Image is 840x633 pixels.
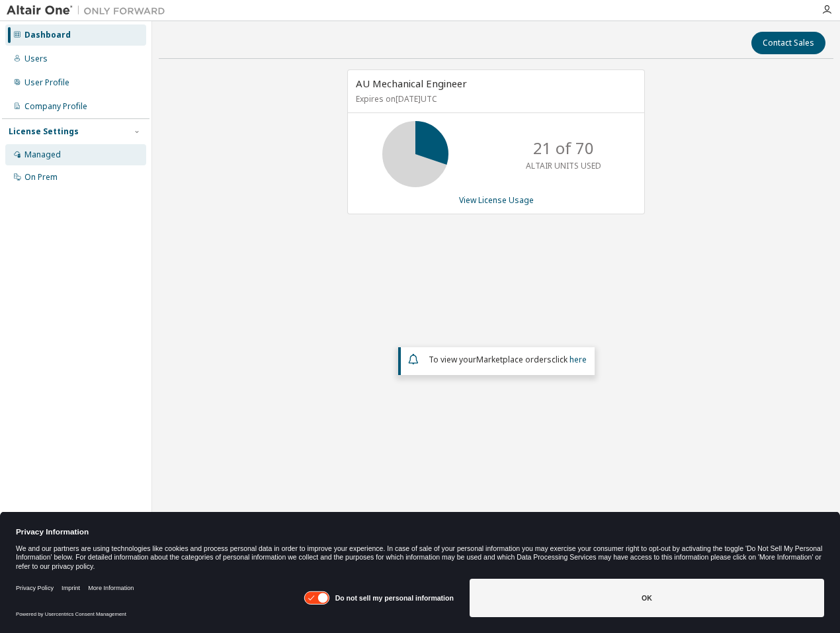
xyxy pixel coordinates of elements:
[24,77,69,88] div: User Profile
[533,137,594,159] p: 21 of 70
[24,149,61,160] div: Managed
[356,77,467,90] span: AU Mechanical Engineer
[9,126,79,137] div: License Settings
[476,354,552,365] em: Marketplace orders
[569,354,587,365] a: here
[751,32,825,54] button: Contact Sales
[24,30,71,40] div: Dashboard
[429,354,587,365] span: To view your click
[7,4,172,17] img: Altair One
[24,101,87,112] div: Company Profile
[24,172,58,183] div: On Prem
[526,160,601,171] p: ALTAIR UNITS USED
[459,194,534,206] a: View License Usage
[24,54,48,64] div: Users
[356,93,633,105] p: Expires on [DATE] UTC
